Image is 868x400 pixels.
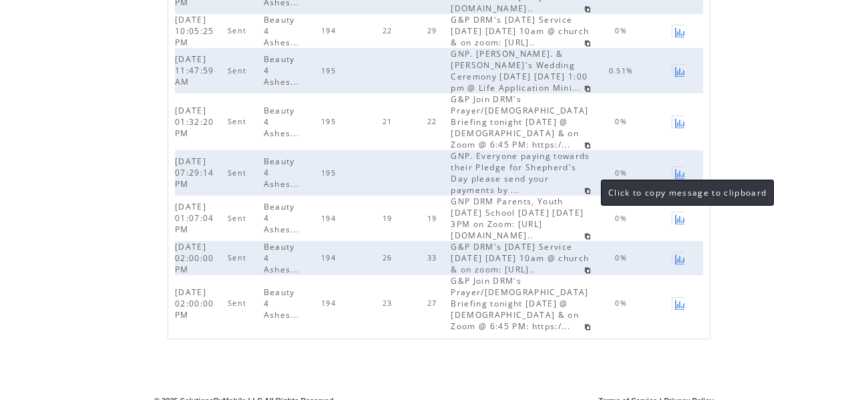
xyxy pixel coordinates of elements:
[175,105,214,139] span: [DATE] 01:32:20 PM
[451,48,588,93] span: GNP. [PERSON_NAME]. & [PERSON_NAME]'s Wedding Ceremony [DATE] [DATE] 1:00 pm @ Life Application M...
[321,117,339,126] span: 195
[451,275,588,332] span: G&P Join DRM's Prayer/[DEMOGRAPHIC_DATA] Briefing tonight [DATE] @ [DEMOGRAPHIC_DATA] & on Zoom @...
[264,14,303,48] span: Beauty 4 Ashes...
[615,253,630,262] span: 0%
[175,14,214,48] span: [DATE] 10:05:25 PM
[228,253,250,262] span: Sent
[175,201,214,235] span: [DATE] 01:07:04 PM
[321,253,339,262] span: 194
[264,241,303,275] span: Beauty 4 Ashes...
[228,214,250,223] span: Sent
[175,241,214,275] span: [DATE] 02:00:00 PM
[321,298,339,308] span: 194
[228,66,250,75] span: Sent
[321,168,339,178] span: 195
[228,117,250,126] span: Sent
[264,53,303,87] span: Beauty 4 Ashes...
[427,117,441,126] span: 22
[451,196,584,241] span: GNP DRM Parents, Youth [DATE] School [DATE] [DATE] 3PM on Zoom: [URL][DOMAIN_NAME]..
[451,93,588,150] span: G&P Join DRM's Prayer/[DEMOGRAPHIC_DATA] Briefing tonight [DATE] @ [DEMOGRAPHIC_DATA] & on Zoom @...
[321,26,339,35] span: 194
[175,286,214,321] span: [DATE] 02:00:00 PM
[321,66,339,75] span: 195
[427,214,441,223] span: 19
[383,26,396,35] span: 22
[615,168,630,178] span: 0%
[609,66,637,75] span: 0.51%
[615,214,630,223] span: 0%
[451,14,589,48] span: G&P DRM's [DATE] Service [DATE] [DATE] 10am @ church & on zoom: [URL]..
[383,117,396,126] span: 21
[228,168,250,178] span: Sent
[321,214,339,223] span: 194
[264,156,303,190] span: Beauty 4 Ashes...
[264,286,303,321] span: Beauty 4 Ashes...
[608,187,767,198] span: Click to copy message to clipboard
[175,53,214,87] span: [DATE] 11:47:59 AM
[175,156,214,190] span: [DATE] 07:29:14 PM
[451,150,590,196] span: GNP. Everyone paying towards their Pledge for Shepherd's Day please send your payments by ...
[264,201,303,235] span: Beauty 4 Ashes...
[451,241,589,275] span: G&P DRM's [DATE] Service [DATE] [DATE] 10am @ church & on zoom: [URL]..
[427,26,441,35] span: 29
[615,26,630,35] span: 0%
[615,298,630,308] span: 0%
[427,298,441,308] span: 27
[383,253,396,262] span: 26
[383,214,396,223] span: 19
[615,117,630,126] span: 0%
[228,298,250,308] span: Sent
[228,26,250,35] span: Sent
[264,105,303,139] span: Beauty 4 Ashes...
[427,253,441,262] span: 33
[383,298,396,308] span: 23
